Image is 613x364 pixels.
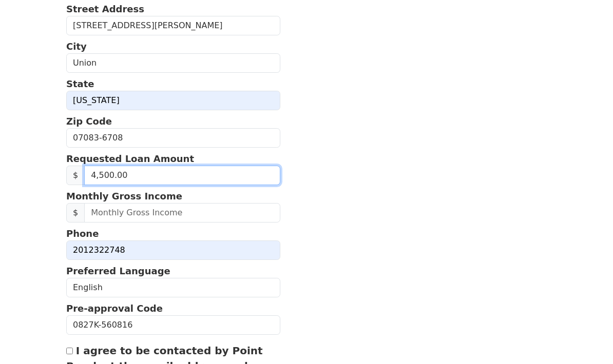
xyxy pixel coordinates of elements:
p: Monthly Gross Income [66,189,280,203]
strong: Street Address [66,4,144,14]
input: Pre-approval Code [66,315,280,335]
strong: Requested Loan Amount [66,153,194,164]
input: Monthly Gross Income [84,203,280,223]
input: Phone [66,240,280,260]
strong: Preferred Language [66,266,170,276]
input: 0.00 [84,166,280,185]
strong: Zip Code [66,116,112,127]
input: Zip Code [66,128,280,148]
input: Street Address [66,16,280,35]
strong: Pre-approval Code [66,303,163,314]
span: $ [66,166,85,185]
strong: State [66,78,94,89]
span: $ [66,203,85,223]
strong: Phone [66,228,99,239]
input: City [66,53,280,73]
strong: City [66,41,87,52]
